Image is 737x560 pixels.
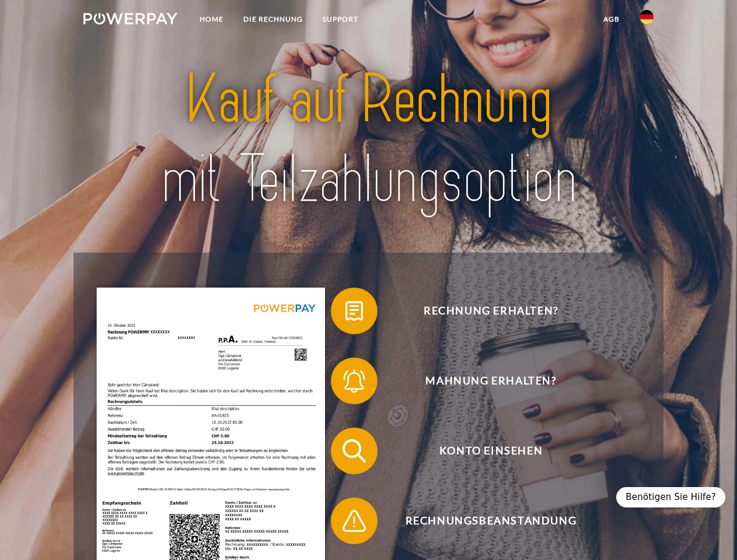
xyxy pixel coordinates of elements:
button: Rechnung erhalten? [331,288,634,334]
img: title-powerpay_de.svg [111,56,626,223]
div: Benötigen Sie Hilfe? [616,487,725,508]
button: Rechnungsbeanstandung [331,498,634,544]
img: logo-powerpay-white.svg [83,13,177,24]
a: SUPPORT [313,9,368,30]
img: de [640,10,654,24]
a: Home [190,9,233,30]
span: Konto einsehen [348,428,634,474]
span: Rechnung erhalten? [348,288,634,334]
img: qb_bill.svg [340,296,369,325]
a: DIE RECHNUNG [233,9,313,30]
img: qb_bell.svg [340,366,369,395]
span: Rechnungsbeanstandung [348,498,634,544]
img: qb_warning.svg [340,506,369,535]
button: Konto einsehen [331,428,634,474]
span: Mahnung erhalten? [348,358,634,404]
img: qb_search.svg [340,436,369,466]
button: Mahnung erhalten? [331,358,634,404]
a: agb [593,9,630,30]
